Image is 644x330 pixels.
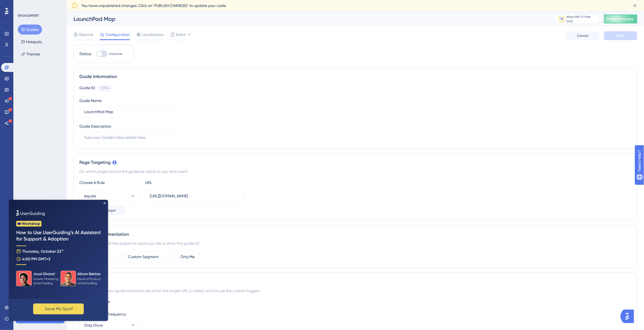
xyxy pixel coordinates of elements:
span: Editor [176,31,186,38]
button: Guides [18,25,42,35]
div: days left in free trial [567,14,598,23]
div: Status: [79,50,92,57]
button: Cancel [566,31,599,40]
iframe: UserGuiding AI Assistant Launcher [621,308,637,325]
span: Save [617,33,625,38]
div: Trigger [79,278,631,285]
span: Configuration [105,31,130,38]
label: Custom Segment [128,253,159,260]
span: Cancel [577,33,589,38]
button: equals [79,190,141,202]
div: Choose A Rule [79,179,141,186]
button: Publish Changes [604,14,637,23]
div: LaunchPad Map [74,15,541,23]
div: 153914 [100,86,109,90]
button: Save [604,31,637,40]
div: Guide Information [79,73,631,80]
input: Type your Guide’s Name here [84,109,174,115]
span: Only Once [84,322,103,329]
div: Which segment of the audience would you like to show this guide to? [79,240,631,247]
div: 13 [560,17,563,21]
span: equals [84,193,96,199]
input: Type your Guide’s Description here [84,134,174,140]
div: Page Targeting [79,159,631,166]
div: Guide Name [79,97,102,104]
button: Hotspots [18,37,45,47]
span: Need Help? [13,1,35,8]
div: Close Preview [95,2,97,4]
div: URL [145,179,206,186]
span: Inactive [109,52,122,56]
div: ENGAGEMENT [18,13,39,18]
div: Audience Segmentation [79,231,631,238]
span: Reports [79,31,93,38]
button: Themes [18,49,43,59]
div: You can trigger your guide automatically when the target URL is visited, and/or use the custom tr... [79,287,631,294]
input: yourwebsite.com/path [150,193,239,199]
div: Guide ID: [79,84,96,92]
span: Publish Changes [607,17,634,21]
div: Set the Appear Frequency [79,311,631,317]
div: On which pages should the guide be visible to your end users? [79,168,631,175]
label: Only Me [180,253,195,260]
button: ✨ Save My Spot!✨ [24,104,75,115]
div: Guide Description [79,123,111,130]
span: You have unpublished changes. Click on ‘PUBLISH CHANGES’ to update your code. [81,2,226,9]
span: Localization [142,31,164,38]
